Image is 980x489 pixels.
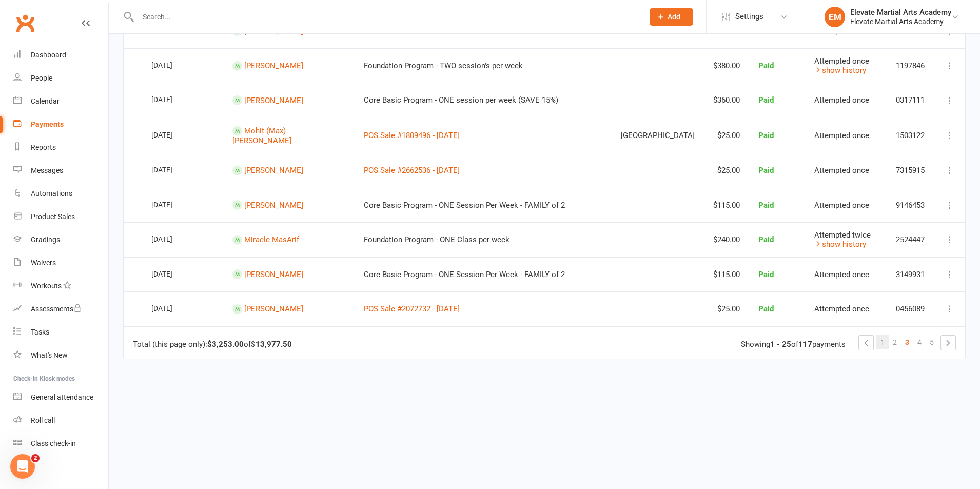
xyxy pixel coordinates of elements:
td: 2524447 [887,222,934,257]
div: Workouts [31,282,62,290]
a: POS Sale #2662536 - [DATE] [364,166,460,175]
a: [PERSON_NAME] [244,61,303,70]
td: 0456089 [887,291,934,326]
span: Core Basic Program - ONE session per week (SAVE 15%) [364,95,558,105]
a: Mohit (Max) [PERSON_NAME] [232,126,291,145]
span: Attempted once [814,270,869,279]
a: General attendance kiosk mode [13,386,108,409]
a: Dashboard [13,44,108,67]
div: Gradings [31,236,60,244]
a: [PERSON_NAME] [244,95,303,105]
a: POS Sale #2072732 - [DATE] [364,304,460,314]
span: Paid [758,201,774,210]
div: Roll call [31,416,55,424]
a: Automations [13,182,108,205]
td: $115.00 [704,257,749,292]
div: Tasks [31,328,49,336]
a: 4 [913,335,926,349]
td: $240.00 [704,222,749,257]
span: 5 [930,335,934,349]
span: Attempted once [814,304,869,314]
div: [DATE] [151,300,199,316]
a: Messages [13,159,108,182]
a: [PERSON_NAME] [244,166,303,175]
div: Messages [31,166,63,174]
div: Reports [31,143,56,151]
div: Product Sales [31,212,75,221]
td: 9146453 [887,188,934,223]
div: [DATE] [151,57,199,73]
a: show history [814,66,866,75]
strong: 117 [798,340,812,349]
div: Dashboard [31,51,66,59]
span: Paid [758,131,774,140]
div: Waivers [31,259,56,267]
div: [DATE] [151,162,199,178]
span: Paid [758,270,774,279]
a: 1 [876,335,889,349]
td: $115.00 [704,188,749,223]
a: Waivers [13,251,108,275]
div: [DATE] [151,266,199,282]
td: 7315915 [887,153,934,188]
span: Core Basic Program - ONE Session Per Week - FAMILY of 2 [364,201,565,210]
a: 3 [901,335,913,349]
td: 1503122 [887,118,934,153]
span: Attempted once [814,56,869,66]
span: Paid [758,304,774,314]
td: 3149931 [887,257,934,292]
div: [DATE] [151,91,199,107]
span: Attempted once [814,166,869,175]
span: Paid [758,235,774,244]
a: Product Sales [13,205,108,228]
span: 4 [917,335,922,349]
div: EM [825,7,845,27]
span: 2 [893,335,897,349]
td: 0317111 [887,83,934,118]
a: Miracle MasArif [244,235,299,244]
div: Assessments [31,305,82,313]
span: 1 [880,335,885,349]
a: Roll call [13,409,108,432]
a: Calendar [13,90,108,113]
strong: 1 - 25 [770,340,791,349]
span: Add [668,13,680,21]
div: Automations [31,189,72,198]
div: People [31,74,52,82]
td: [GEOGRAPHIC_DATA] [612,118,704,153]
span: Paid [758,95,774,105]
a: Assessments [13,298,108,321]
strong: $3,253.00 [207,340,244,349]
div: Elevate Martial Arts Academy [850,17,951,26]
div: Elevate Martial Arts Academy [850,8,951,17]
a: show history [814,240,866,249]
div: Calendar [31,97,60,105]
span: Paid [758,166,774,175]
span: Attempted once [814,95,869,105]
a: [PERSON_NAME] [244,201,303,210]
button: Add [650,8,693,26]
iframe: Intercom live chat [10,454,35,479]
div: [DATE] [151,127,199,143]
a: Class kiosk mode [13,432,108,455]
td: $25.00 [704,291,749,326]
span: Foundation Program - TWO session's per week [364,61,523,70]
a: What's New [13,344,108,367]
span: Attempted twice [814,230,871,240]
td: $380.00 [704,48,749,83]
a: [PERSON_NAME] [244,304,303,314]
span: 2 [31,454,40,462]
td: $360.00 [704,83,749,118]
a: Reports [13,136,108,159]
span: 3 [905,335,909,349]
span: Foundation Program - ONE Class per week [364,235,509,244]
a: [PERSON_NAME] [244,270,303,279]
span: Paid [758,61,774,70]
div: General attendance [31,393,93,401]
input: Search... [135,10,636,24]
span: Core Basic Program - ONE Session Per Week - FAMILY of 2 [364,270,565,279]
span: Attempted once [814,131,869,140]
div: Payments [31,120,64,128]
span: Attempted once [814,201,869,210]
strong: $13,977.50 [251,340,292,349]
